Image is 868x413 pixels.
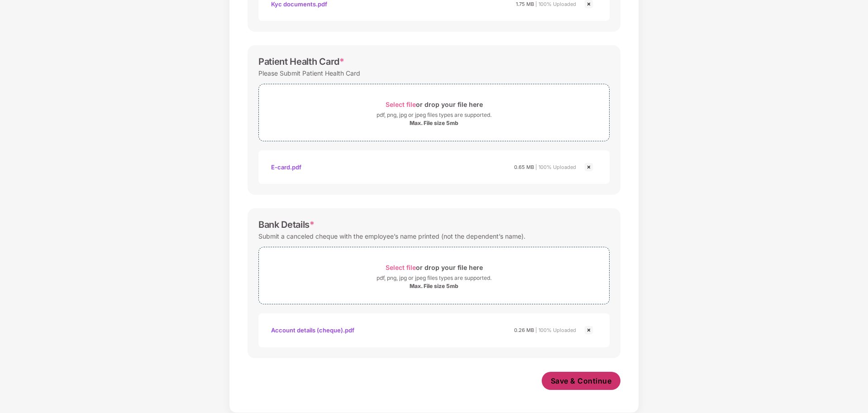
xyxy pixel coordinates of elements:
[535,1,576,7] span: | 100% Uploaded
[258,67,360,79] div: Please Submit Patient Health Card
[542,372,621,390] button: Save & Continue
[259,91,609,134] span: Select fileor drop your file herepdf, png, jpg or jpeg files types are supported.Max. File size 5mb
[259,254,609,297] span: Select fileor drop your file herepdf, png, jpg or jpeg files types are supported.Max. File size 5mb
[535,327,576,333] span: | 100% Uploaded
[410,120,458,127] div: Max. File size 5mb
[258,219,315,230] div: Bank Details
[410,283,458,290] div: Max. File size 5mb
[583,325,594,336] img: svg+xml;base64,PHN2ZyBpZD0iQ3Jvc3MtMjR4MjQiIHhtbG5zPSJodHRwOi8vd3d3LnczLm9yZy8yMDAwL3N2ZyIgd2lkdG...
[386,101,416,108] span: Select file
[514,164,534,170] span: 0.65 MB
[271,159,301,175] div: E-card.pdf
[514,327,534,333] span: 0.26 MB
[258,56,344,67] div: Patient Health Card
[516,1,534,7] span: 1.75 MB
[551,376,612,386] span: Save & Continue
[535,164,576,170] span: | 100% Uploaded
[258,230,525,242] div: Submit a canceled cheque with the employee’s name printed (not the dependent’s name).
[386,261,483,274] div: or drop your file here
[271,322,354,338] div: Account details (cheque).pdf
[377,274,491,283] div: pdf, png, jpg or jpeg files types are supported.
[386,98,483,110] div: or drop your file here
[386,264,416,271] span: Select file
[583,162,594,173] img: svg+xml;base64,PHN2ZyBpZD0iQ3Jvc3MtMjR4MjQiIHhtbG5zPSJodHRwOi8vd3d3LnczLm9yZy8yMDAwL3N2ZyIgd2lkdG...
[377,110,491,120] div: pdf, png, jpg or jpeg files types are supported.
